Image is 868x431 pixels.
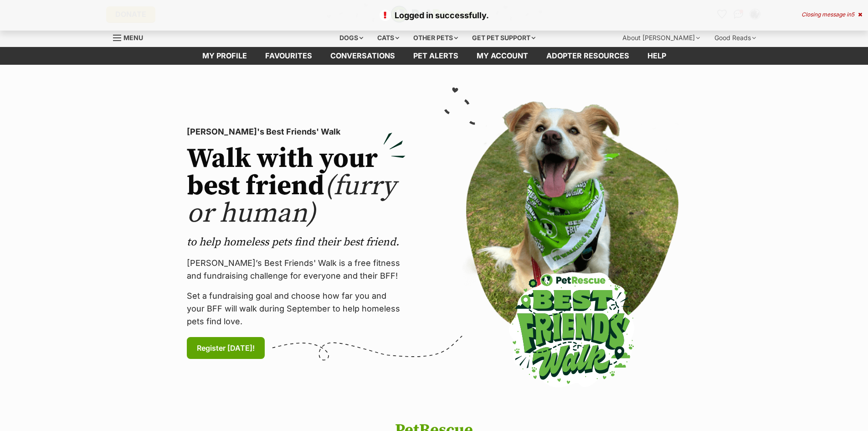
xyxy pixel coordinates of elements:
[187,235,406,249] p: to help homeless pets find their best friend.
[638,47,675,65] a: Help
[187,125,406,138] p: [PERSON_NAME]'s Best Friends' Walk
[187,290,406,328] p: Set a fundraising goal and choose how far you and your BFF will walk during September to help hom...
[187,169,396,231] span: (furry or human)
[708,29,762,47] div: Good Reads
[256,47,321,65] a: Favourites
[404,47,467,65] a: Pet alerts
[321,47,404,65] a: conversations
[123,34,143,42] span: Menu
[467,47,537,65] a: My account
[187,145,406,228] h2: Walk with your best friend
[616,29,706,47] div: About [PERSON_NAME]
[466,29,542,47] div: Get pet support
[187,257,406,282] p: [PERSON_NAME]’s Best Friends' Walk is a free fitness and fundraising challenge for everyone and t...
[113,29,149,45] a: Menu
[407,29,464,47] div: Other pets
[197,343,255,353] span: Register [DATE]!
[537,47,638,65] a: Adopter resources
[187,337,265,359] a: Register [DATE]!
[371,29,406,47] div: Cats
[193,47,256,65] a: My profile
[333,29,370,47] div: Dogs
